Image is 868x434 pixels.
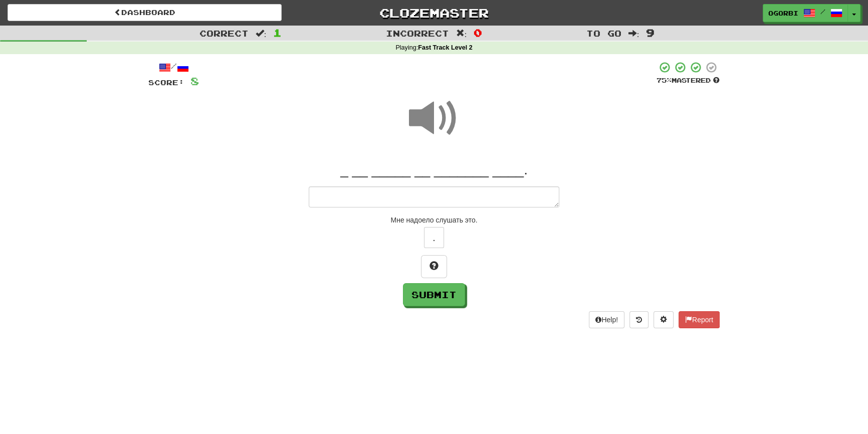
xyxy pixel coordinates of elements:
[456,29,467,38] span: :
[768,9,798,18] span: Ogorbi
[628,29,639,38] span: :
[629,311,648,328] button: Round history (alt+y)
[190,75,199,87] span: 8
[386,28,449,38] span: Incorrect
[763,4,848,22] a: Ogorbi /
[646,27,655,39] span: 9
[679,311,720,328] button: Report
[256,29,267,38] span: :
[418,44,473,51] strong: Fast Track Level 2
[403,283,465,306] button: Submit
[297,4,571,22] a: Clozemaster
[657,76,672,84] span: 75 %
[589,311,624,328] button: Help!
[273,27,282,39] span: 1
[586,28,621,38] span: To go
[474,27,482,39] span: 0
[657,76,720,85] div: Mastered
[424,227,444,248] button: .
[148,161,720,179] div: _ __ _____ __ _______ ____.
[421,255,447,278] button: Hint!
[148,215,720,225] div: Мне надоело слушать это.
[820,8,825,15] span: /
[199,28,249,38] span: Correct
[8,4,282,21] a: Dashboard
[148,78,184,87] span: Score:
[148,61,199,74] div: /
